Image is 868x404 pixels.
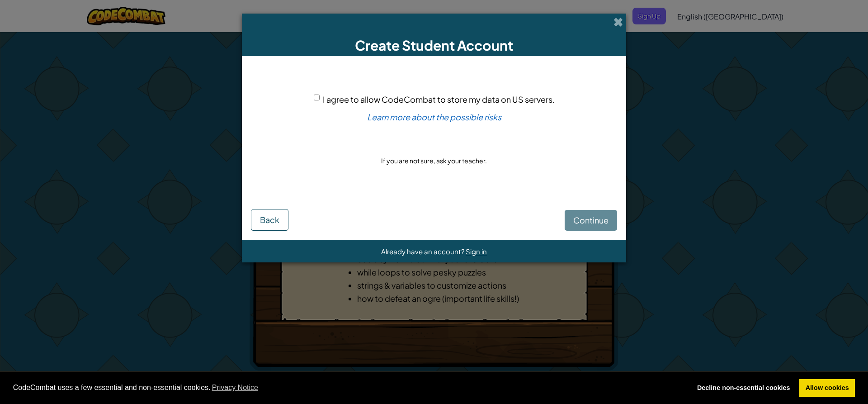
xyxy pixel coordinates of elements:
input: I agree to allow CodeCombat to store my data on US servers. [314,95,320,100]
span: Create Student Account [355,37,513,54]
span: Back [260,214,279,225]
a: Sign in [466,247,487,256]
span: CodeCombat uses a few essential and non-essential cookies. [13,381,684,394]
span: I agree to allow CodeCombat to store my data on US servers. [323,94,555,105]
button: Back [251,209,288,231]
a: deny cookies [691,379,796,397]
a: Learn more about the possible risks [367,112,501,122]
p: If you are not sure, ask your teacher. [381,156,487,165]
span: Already have an account? [381,247,466,256]
a: learn more about cookies [211,381,260,394]
a: allow cookies [799,379,855,397]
